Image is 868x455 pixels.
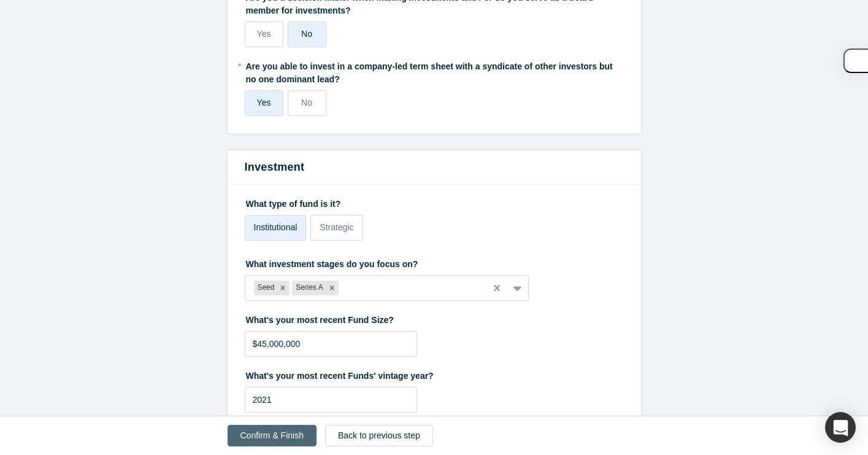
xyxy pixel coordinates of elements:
label: Are you able to invest in a company-led term sheet with a syndicate of other investors but no one... [245,56,624,86]
button: Confirm & Finish [228,425,317,446]
button: Back to previous step [325,425,433,446]
span: Yes [257,98,271,107]
label: What type of fund is it? [245,193,624,211]
input: YYYY [245,387,417,413]
span: Yes [257,29,271,39]
div: Series A [292,281,325,295]
span: Strategic [320,222,353,232]
span: No [301,98,312,107]
div: Seed [254,281,277,295]
label: What's your most recent Funds' vintage year? [245,365,624,383]
span: Institutional [254,222,298,232]
h3: Investment [245,159,624,176]
div: Remove Seed [276,281,290,295]
label: What investment stages do you focus on? [245,254,624,271]
input: $ [245,331,417,357]
label: What's your most recent Fund Size? [245,309,624,327]
div: Remove Series A [325,281,339,295]
span: No [301,29,312,39]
